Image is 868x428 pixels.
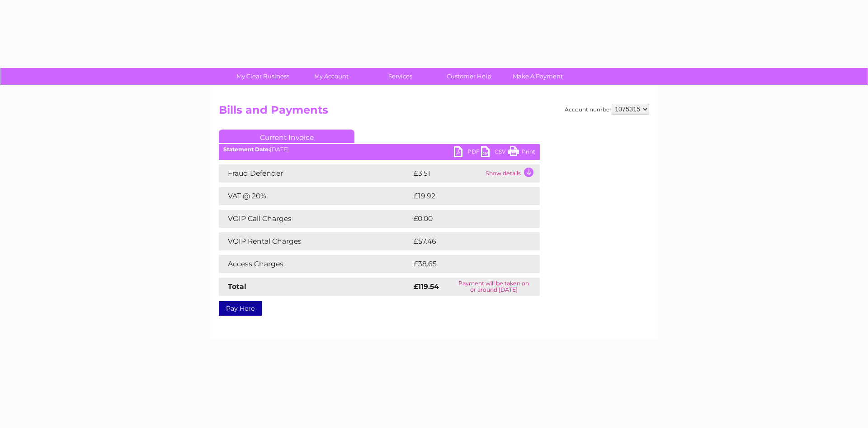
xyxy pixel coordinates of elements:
td: VAT @ 20% [219,187,411,205]
a: Print [508,146,535,159]
td: VOIP Call Charges [219,210,411,228]
td: £0.00 [411,210,519,228]
a: Current Invoice [219,130,354,143]
a: CSV [481,146,508,159]
strong: Total [228,282,246,291]
td: £57.46 [411,232,521,250]
td: £19.92 [411,187,521,205]
a: Customer Help [432,68,506,85]
a: Pay Here [219,301,262,316]
a: Services [363,68,438,85]
a: PDF [454,146,481,159]
div: Account number [565,104,649,115]
a: My Clear Business [226,68,300,85]
div: [DATE] [219,146,540,153]
td: VOIP Rental Charges [219,232,411,250]
strong: £119.54 [414,282,439,291]
b: Statement Date: [223,146,270,153]
td: Payment will be taken on or around [DATE] [448,278,540,296]
a: Make A Payment [500,68,575,85]
td: Fraud Defender [219,164,411,183]
td: Access Charges [219,255,411,273]
a: My Account [294,68,369,85]
h2: Bills and Payments [219,104,649,121]
td: £3.51 [411,164,483,183]
td: £38.65 [411,255,522,273]
td: Show details [483,164,540,183]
